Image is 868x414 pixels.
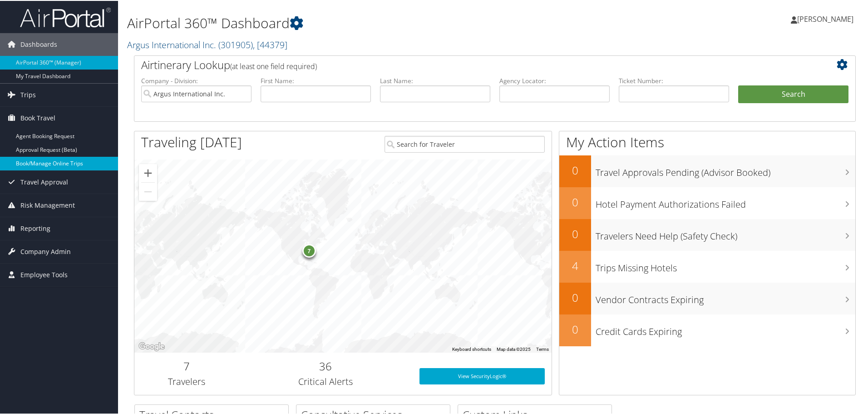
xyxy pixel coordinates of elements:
[141,358,232,373] h2: 7
[559,155,855,186] a: 0Travel Approvals Pending (Advisor Booked)
[559,250,855,282] a: 4Trips Missing Hotels
[246,374,406,387] h3: Critical Alerts
[596,193,855,210] h3: Hotel Payment Authorizations Failed
[559,132,855,151] h1: My Action Items
[137,340,167,352] img: Google
[385,135,545,152] input: Search for Traveler
[596,320,855,337] h3: Credit Cards Expiring
[559,194,591,209] h2: 0
[596,288,855,305] h3: Vendor Contracts Expiring
[419,367,545,384] a: View SecurityLogic®
[20,6,111,27] img: airportal-logo.png
[141,56,789,72] h2: Airtinerary Lookup
[20,170,68,193] span: Travel Approval
[596,256,855,274] h3: Trips Missing Hotels
[127,38,287,50] a: Argus International Inc.
[559,314,855,345] a: 0Credit Cards Expiring
[738,85,848,103] button: Search
[20,193,75,216] span: Risk Management
[127,13,617,32] h1: AirPortal 360™ Dashboard
[797,13,853,23] span: [PERSON_NAME]
[261,75,371,85] label: First Name:
[253,38,287,50] span: , [ 44379 ]
[141,75,252,85] label: Company - Division:
[20,216,50,239] span: Reporting
[596,161,855,178] h3: Travel Approvals Pending (Advisor Booked)
[141,132,242,151] h1: Traveling [DATE]
[218,38,253,50] span: ( 301905 )
[246,358,406,373] h2: 36
[596,224,855,242] h3: Travelers Need Help (Safety Check)
[380,75,490,85] label: Last Name:
[497,346,531,351] span: Map data ©2025
[137,340,167,352] a: Open this area in Google Maps (opens a new window)
[559,282,855,314] a: 0Vendor Contracts Expiring
[452,345,491,352] button: Keyboard shortcuts
[536,346,549,351] a: Terms (opens in new tab)
[20,32,57,55] span: Dashboards
[559,289,591,304] h2: 0
[20,263,68,285] span: Employee Tools
[559,186,855,218] a: 0Hotel Payment Authorizations Failed
[230,60,317,70] span: (at least one field required)
[141,374,232,387] h3: Travelers
[139,182,157,200] button: Zoom out
[559,321,591,336] h2: 0
[559,257,591,273] h2: 4
[20,106,55,129] span: Book Travel
[619,75,729,85] label: Ticket Number:
[559,162,591,177] h2: 0
[20,239,71,262] span: Company Admin
[20,83,36,105] span: Trips
[559,225,591,241] h2: 0
[499,75,610,85] label: Agency Locator:
[139,163,157,181] button: Zoom in
[302,243,316,257] div: 7
[559,218,855,250] a: 0Travelers Need Help (Safety Check)
[791,5,863,32] a: [PERSON_NAME]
